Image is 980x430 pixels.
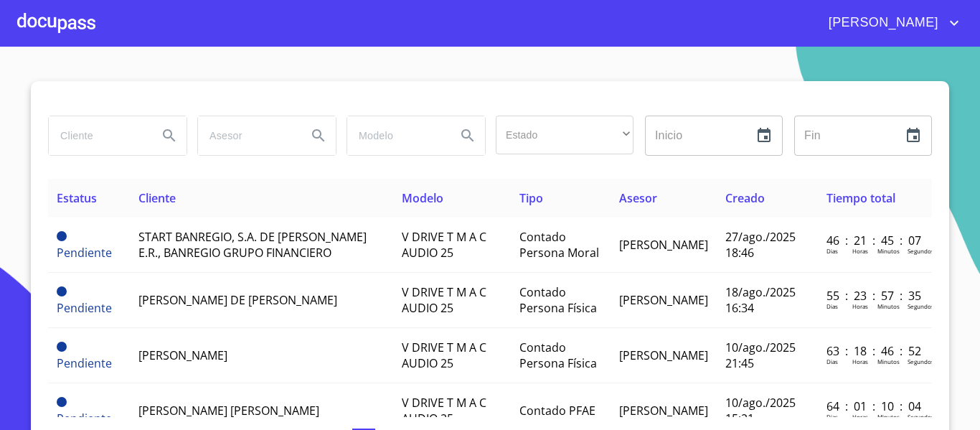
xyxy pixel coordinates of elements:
p: Minutos [877,302,900,310]
p: 55 : 23 : 57 : 35 [826,288,923,304]
span: Modelo [402,190,443,206]
span: [PERSON_NAME] [138,347,227,363]
p: Minutos [877,247,900,255]
p: Horas [852,413,868,421]
span: [PERSON_NAME] DE [PERSON_NAME] [138,292,337,308]
input: search [49,116,146,155]
p: Horas [852,357,868,365]
p: Dias [826,247,838,255]
span: Pendiente [57,355,112,371]
span: Asesor [619,190,657,206]
span: 27/ago./2025 18:46 [725,229,796,261]
span: Contado Persona Física [519,284,597,316]
span: [PERSON_NAME] [PERSON_NAME] [138,403,319,419]
span: START BANREGIO, S.A. DE [PERSON_NAME] E.R., BANREGIO GRUPO FINANCIERO [138,229,367,261]
span: V DRIVE T M A C AUDIO 25 [402,229,486,261]
span: Tipo [519,190,543,206]
p: Dias [826,302,838,310]
button: Search [152,118,187,153]
span: V DRIVE T M A C AUDIO 25 [402,284,486,316]
p: Minutos [877,413,900,421]
button: account of current user [818,11,963,34]
span: Cliente [138,190,176,206]
span: 10/ago./2025 21:45 [725,340,796,371]
span: Contado Persona Física [519,340,597,371]
p: 46 : 21 : 45 : 07 [826,233,923,248]
span: Pendiente [57,397,67,407]
span: V DRIVE T M A C AUDIO 25 [402,340,486,371]
span: Estatus [57,190,97,206]
p: Segundos [908,247,934,255]
span: Creado [725,190,765,206]
span: [PERSON_NAME] [619,347,708,363]
span: Contado PFAE [519,403,595,419]
button: Search [301,118,336,153]
span: [PERSON_NAME] [818,11,946,34]
span: Contado Persona Moral [519,229,599,261]
p: 63 : 18 : 46 : 52 [826,343,923,359]
p: Segundos [908,357,934,365]
span: Pendiente [57,342,67,352]
span: 18/ago./2025 16:34 [725,284,796,316]
span: Pendiente [57,231,67,241]
span: [PERSON_NAME] [619,403,708,419]
p: Dias [826,413,838,421]
span: [PERSON_NAME] [619,292,708,308]
input: search [198,116,296,155]
span: Pendiente [57,411,112,426]
p: Segundos [908,302,934,310]
span: [PERSON_NAME] [619,237,708,253]
button: Search [451,118,485,153]
span: V DRIVE T M A C AUDIO 25 [402,395,486,426]
p: Segundos [908,413,934,421]
span: Pendiente [57,245,112,261]
span: Pendiente [57,300,112,316]
p: Dias [826,357,838,365]
span: Pendiente [57,286,67,296]
div: ​ [496,116,633,154]
p: Minutos [877,357,900,365]
p: 64 : 01 : 10 : 04 [826,398,923,414]
input: search [347,116,445,155]
span: 10/ago./2025 15:21 [725,395,796,426]
p: Horas [852,247,868,255]
span: Tiempo total [826,190,895,206]
p: Horas [852,302,868,310]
